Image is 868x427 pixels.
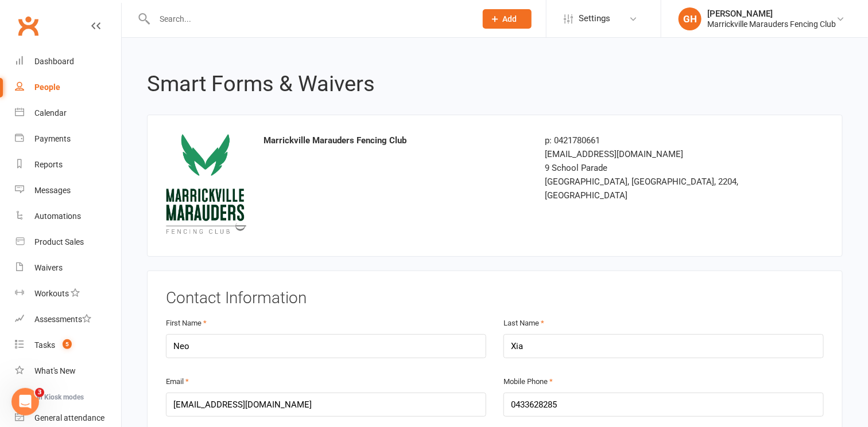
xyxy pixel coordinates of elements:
[15,126,121,152] a: Payments
[263,135,406,146] strong: Marrickville Marauders Fencing Club
[166,318,207,330] label: First Name
[34,57,74,66] div: Dashboard
[545,175,753,202] div: [GEOGRAPHIC_DATA], [GEOGRAPHIC_DATA], 2204, [GEOGRAPHIC_DATA]
[15,152,121,178] a: Reports
[63,339,72,349] span: 5
[579,6,610,32] span: Settings
[503,14,517,23] span: Add
[34,237,84,246] div: Product Sales
[15,281,121,307] a: Workouts
[15,75,121,100] a: People
[15,358,121,384] a: What's New
[34,108,67,117] div: Calendar
[14,11,42,40] a: Clubworx
[34,413,104,422] div: General attendance
[15,255,121,281] a: Waivers
[483,9,532,29] button: Add
[166,134,246,234] img: 458448d2-daaf-41e4-951d-874c598c5521.png
[34,186,71,195] div: Messages
[15,49,121,75] a: Dashboard
[147,72,843,96] h2: Smart Forms & Waivers
[35,388,44,397] span: 3
[503,318,544,330] label: Last Name
[34,315,91,324] div: Assessments
[545,134,753,147] div: p: 0421780661
[34,134,71,143] div: Payments
[34,160,63,169] div: Reports
[15,178,121,203] a: Messages
[34,83,60,92] div: People
[707,19,836,29] div: Marrickville Marauders Fencing Club
[545,147,753,161] div: [EMAIL_ADDRESS][DOMAIN_NAME]
[166,376,189,388] label: Email
[707,9,836,19] div: [PERSON_NAME]
[151,11,468,27] input: Search...
[545,161,753,175] div: 9 School Parade
[15,100,121,126] a: Calendar
[34,366,76,375] div: What's New
[15,307,121,332] a: Assessments
[15,332,121,358] a: Tasks 5
[15,229,121,255] a: Product Sales
[166,289,824,307] h3: Contact Information
[34,340,55,350] div: Tasks
[34,211,81,221] div: Automations
[34,289,69,298] div: Workouts
[503,376,553,388] label: Mobile Phone
[11,388,39,416] iframe: Intercom live chat
[679,7,702,30] div: GH
[15,203,121,229] a: Automations
[34,263,63,272] div: Waivers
